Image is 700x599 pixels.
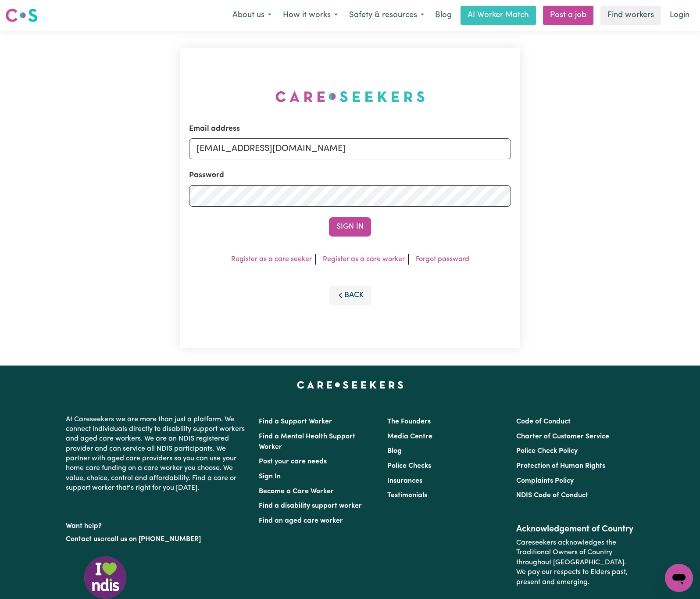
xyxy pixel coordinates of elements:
[5,5,38,25] a: Careseekers logo
[416,256,469,263] a: Forgot password
[387,418,431,425] a: The Founders
[66,411,248,497] p: At Careseekers we are more than just a platform. We connect individuals directly to disability su...
[600,6,661,25] a: Find workers
[343,6,430,25] button: Safety & resources
[516,524,634,534] h2: Acknowledgement of Country
[323,256,405,263] a: Register as a care worker
[543,6,593,25] a: Post a job
[387,492,427,499] a: Testimonials
[387,463,431,470] a: Police Checks
[259,473,281,480] a: Sign In
[387,448,402,455] a: Blog
[107,536,201,543] a: call us on [PHONE_NUMBER]
[66,518,248,531] p: Want help?
[259,502,362,509] a: Find a disability support worker
[189,170,224,181] label: Password
[387,433,432,440] a: Media Centre
[516,418,571,425] a: Code of Conduct
[516,492,588,499] a: NDIS Code of Conduct
[297,381,404,388] a: Careseekers home page
[461,6,536,25] a: AI Worker Match
[329,286,371,305] button: Back
[430,6,457,25] a: Blog
[189,138,511,159] input: Email address
[516,477,574,484] a: Complaints Policy
[329,217,371,237] button: Sign In
[189,123,240,135] label: Email address
[516,448,578,455] a: Police Check Policy
[665,564,693,592] iframe: Button to launch messaging window
[664,6,695,25] a: Login
[66,536,100,543] a: Contact us
[277,6,343,25] button: How it works
[259,458,327,465] a: Post your care needs
[387,477,422,484] a: Insurances
[259,418,332,425] a: Find a Support Worker
[259,488,334,495] a: Become a Care Worker
[516,433,609,440] a: Charter of Customer Service
[516,534,634,591] p: Careseekers acknowledges the Traditional Owners of Country throughout [GEOGRAPHIC_DATA]. We pay o...
[259,433,355,451] a: Find a Mental Health Support Worker
[227,6,277,25] button: About us
[516,463,605,470] a: Protection of Human Rights
[259,517,343,524] a: Find an aged care worker
[5,7,38,23] img: Careseekers logo
[231,256,312,263] a: Register as a care seeker
[66,531,248,548] p: or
